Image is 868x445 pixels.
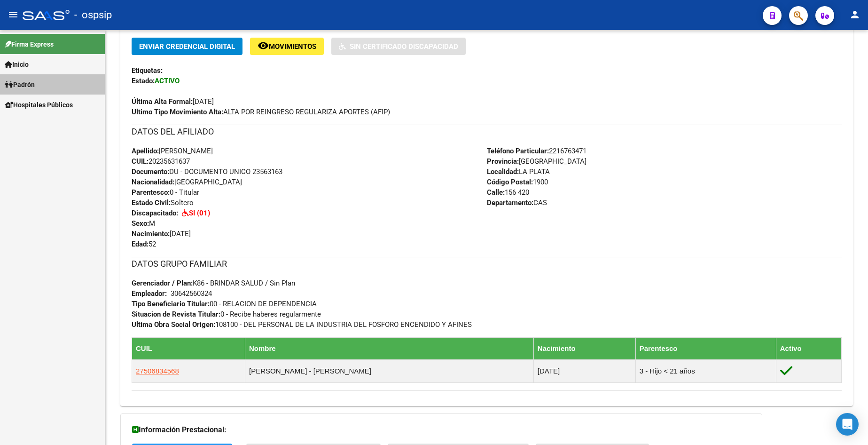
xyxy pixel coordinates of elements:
strong: Sexo: [132,219,149,228]
th: Nacimiento [533,337,635,359]
strong: Tipo Beneficiario Titular: [132,300,210,308]
strong: Estado: [132,77,155,85]
strong: Calle: [487,188,505,197]
strong: Provincia: [487,157,519,166]
h3: DATOS DEL AFILIADO [132,125,842,138]
strong: Nacimiento: [132,230,170,238]
span: M [132,219,155,228]
div: Open Intercom Messenger [836,413,859,436]
span: Soltero [132,199,194,207]
span: 108100 - DEL PERSONAL DE LA INDUSTRIA DEL FOSFORO ENCENDIDO Y AFINES [132,320,472,329]
strong: Edad: [132,240,149,248]
span: 1900 [487,178,548,186]
mat-icon: menu [8,9,19,20]
strong: Departamento: [487,199,533,207]
div: 30642560324 [171,288,212,299]
span: [GEOGRAPHIC_DATA] [132,178,242,186]
strong: Apellido: [132,147,159,155]
span: 00 - RELACION DE DEPENDENCIA [132,300,317,308]
strong: Última Alta Formal: [132,97,193,106]
h3: DATOS GRUPO FAMILIAR [132,257,842,270]
span: [GEOGRAPHIC_DATA] [487,157,586,166]
strong: Etiquetas: [132,66,163,75]
th: Parentesco [635,337,776,359]
strong: Discapacitado: [132,209,178,217]
strong: Situacion de Revista Titular: [132,310,220,318]
span: Padrón [5,79,35,90]
strong: Nacionalidad: [132,178,174,186]
span: Movimientos [269,42,316,51]
strong: Documento: [132,167,169,176]
mat-icon: person [849,9,860,20]
th: Activo [776,337,841,359]
strong: ACTIVO [155,77,180,85]
span: Sin Certificado Discapacidad [350,42,458,51]
span: 0 - Recibe haberes regularmente [132,310,321,318]
button: Sin Certificado Discapacidad [331,38,466,55]
span: LA PLATA [487,167,550,176]
span: 156 420 [487,188,529,197]
td: 3 - Hijo < 21 años [635,359,776,382]
span: [DATE] [132,230,191,238]
span: Inicio [5,59,29,70]
strong: Estado Civil: [132,199,171,207]
span: 20235631637 [132,157,190,166]
button: Enviar Credencial Digital [132,38,242,55]
strong: Localidad: [487,167,519,176]
span: ALTA POR REINGRESO REGULARIZA APORTES (AFIP) [132,108,390,116]
strong: Ultima Obra Social Origen: [132,320,215,329]
span: Hospitales Públicos [5,100,73,110]
strong: CUIL: [132,157,149,166]
button: Movimientos [250,38,324,55]
strong: Código Postal: [487,178,533,186]
td: [PERSON_NAME] - [PERSON_NAME] [245,359,533,382]
span: CAS [487,199,547,207]
h3: Información Prestacional: [132,423,751,437]
span: DU - DOCUMENTO UNICO 23563163 [132,167,282,176]
strong: SI (01) [189,209,210,217]
span: Firma Express [5,39,54,49]
span: 0 - Titular [132,188,199,197]
strong: Teléfono Particular: [487,147,549,155]
mat-icon: remove_red_eye [258,40,269,51]
span: - ospsip [74,5,112,25]
strong: Parentesco: [132,188,170,197]
span: 27506834568 [136,367,179,375]
strong: Empleador: [132,289,167,298]
span: [PERSON_NAME] [132,147,213,155]
td: [DATE] [533,359,635,382]
th: CUIL [132,337,245,359]
span: Enviar Credencial Digital [139,42,235,51]
span: [DATE] [132,97,214,106]
span: K86 - BRINDAR SALUD / Sin Plan [132,279,295,287]
th: Nombre [245,337,533,359]
span: 2216763471 [487,147,586,155]
span: 52 [132,240,156,248]
strong: Gerenciador / Plan: [132,279,193,287]
strong: Ultimo Tipo Movimiento Alta: [132,108,223,116]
